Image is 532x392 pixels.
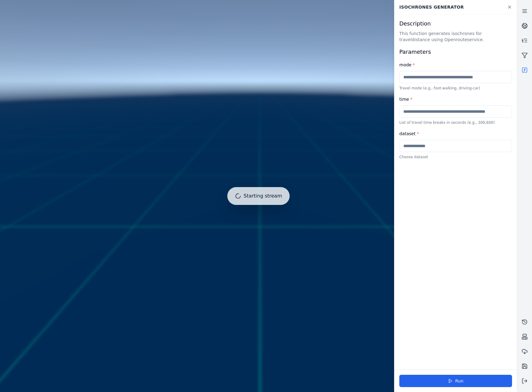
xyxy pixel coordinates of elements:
[399,375,512,387] button: Run
[399,48,512,56] h2: Parameters
[399,120,512,125] p: List of travel time breaks in seconds (e.g., 300,600)
[396,1,503,13] div: Isochrones generator
[399,86,512,91] p: Travel mode (e.g., foot-walking, driving-car)
[399,97,413,102] label: time
[399,155,512,159] p: Choose dataset
[399,19,512,28] h2: Description
[399,30,512,43] p: This function generates isochrones for traveldistance using Openrouteservice.
[399,62,415,67] label: mode
[399,131,419,136] label: dataset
